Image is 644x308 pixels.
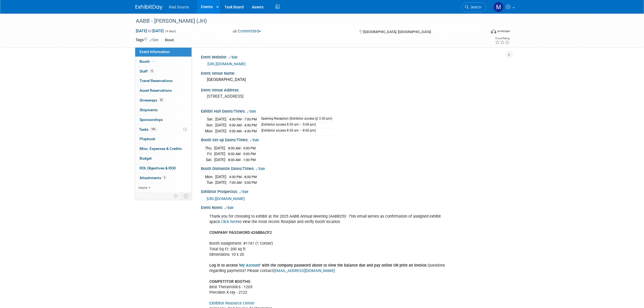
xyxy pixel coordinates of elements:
b: BOOTHS [235,279,250,284]
pre: [STREET_ADDRESS] [207,94,323,99]
span: more [138,185,147,190]
td: Mon. [205,174,215,180]
a: Edit [250,138,259,142]
b: COMPETITOR [209,279,234,284]
div: Exhibitor Prospectus: [201,188,509,195]
span: 9:30 AM - 4:30 PM [229,129,257,133]
span: 9:30 AM - 4:30 PM [229,123,257,127]
div: Blood [163,37,175,43]
td: Toggle Event Tabs [180,192,191,199]
span: Giveaways [140,98,164,102]
td: Sat. [205,116,215,122]
span: Tasks [139,127,157,132]
a: Asset Reservations [135,86,191,95]
span: 8:00 AM - 5:00 PM [228,152,256,156]
td: Fri. [205,151,214,157]
span: [GEOGRAPHIC_DATA], [GEOGRAPHIC_DATA] [363,30,431,34]
div: Event Venue Address: [201,86,509,93]
span: Travel Reservations [140,78,173,83]
span: 4:30 PM - 8:00 PM [229,175,257,179]
a: Shipments [135,105,191,115]
a: Click here [221,219,238,224]
a: Exhibitor Resource Center [209,301,255,306]
div: Exhibit Hall Dates/Times: [201,107,509,114]
td: Opening Reception (Exhibitor access @ 3:30 pm) [258,116,332,122]
span: [DATE] [DATE] [136,28,164,33]
td: [DATE] [215,116,226,122]
td: (Exhibitor access 8:30 am – 8:00 pm) [258,128,332,134]
div: Event Venue Name: [201,69,509,76]
a: Edit [150,38,158,42]
a: Booth [135,57,191,66]
a: My Account [239,263,260,268]
a: Edit [256,167,265,171]
div: Event Rating [495,37,510,40]
span: Attachments [140,176,167,180]
img: ExhibitDay [136,5,163,10]
div: Event Notes: [201,204,509,211]
span: Asset Reservations [140,88,172,93]
span: Misc. Expenses & Credits [140,146,182,151]
a: Playbook [135,134,191,144]
td: (Exhibitor access 8:30 am – 5:00 pm) [258,122,332,128]
img: Melissa Conboy [493,2,504,12]
a: Edit [247,110,256,113]
span: Sponsorships [140,117,163,122]
span: Search [469,5,481,9]
span: 7:00 AM - 5:00 PM [229,181,257,185]
span: 4:30 PM - 7:00 PM [229,117,257,121]
div: In-Person [497,29,510,33]
a: more [135,183,191,192]
td: Tue. [205,180,215,185]
div: Event Format [454,28,510,36]
a: Search [461,2,486,12]
span: 8:00 AM - 1:00 PM [228,158,256,162]
td: Thu. [205,145,214,151]
td: Mon. [205,128,215,134]
td: [DATE] [215,122,226,128]
a: Sponsorships [135,115,191,124]
a: Staff12 [135,67,191,76]
span: Staff [140,69,154,73]
a: Giveaways20 [135,96,191,105]
span: 18% [150,127,157,131]
span: ROI, Objectives & ROO [140,166,176,170]
span: Rad Source [169,5,189,9]
div: Event Website: [201,53,509,60]
td: [DATE] [215,180,226,185]
div: Booth Dismantle Dates/Times: [201,165,509,172]
span: 12 [149,69,154,73]
td: [DATE] [214,151,225,157]
td: Tags [136,37,158,43]
b: Log in to access ' ' with the company password above to view the balance due and pay online OR pr... [209,263,428,268]
span: 20 [158,98,164,102]
td: Sun. [205,122,215,128]
td: [DATE] [215,128,226,134]
td: Sat. [205,157,214,162]
b: COMPANY PASSWORD: [209,230,251,235]
a: Edit [229,55,237,59]
div: Booth Set-up Dates/Times: [201,136,509,143]
td: [DATE] [215,174,226,180]
a: Travel Reservations [135,76,191,86]
span: Playbook [140,137,155,141]
b: 426BBACF2 [251,230,272,235]
img: Format-Inperson.png [491,29,496,33]
td: [DATE] [214,145,225,151]
div: [GEOGRAPHIC_DATA] [205,76,505,84]
a: Edit [224,206,233,210]
td: [DATE] [214,157,225,162]
span: Budget [140,156,152,160]
a: [EMAIL_ADDRESS][DOMAIN_NAME] [273,268,335,273]
a: Attachments5 [135,173,191,183]
td: Personalize Event Tab Strip [171,192,181,199]
a: ROI, Objectives & ROO [135,163,191,173]
a: Event Information [135,47,191,57]
button: Committed [231,28,263,34]
a: Budget [135,154,191,163]
span: 5 [163,176,167,180]
span: Event Information [140,50,170,54]
a: [URL][DOMAIN_NAME] [207,196,245,201]
a: [URL][DOMAIN_NAME] [207,62,246,66]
